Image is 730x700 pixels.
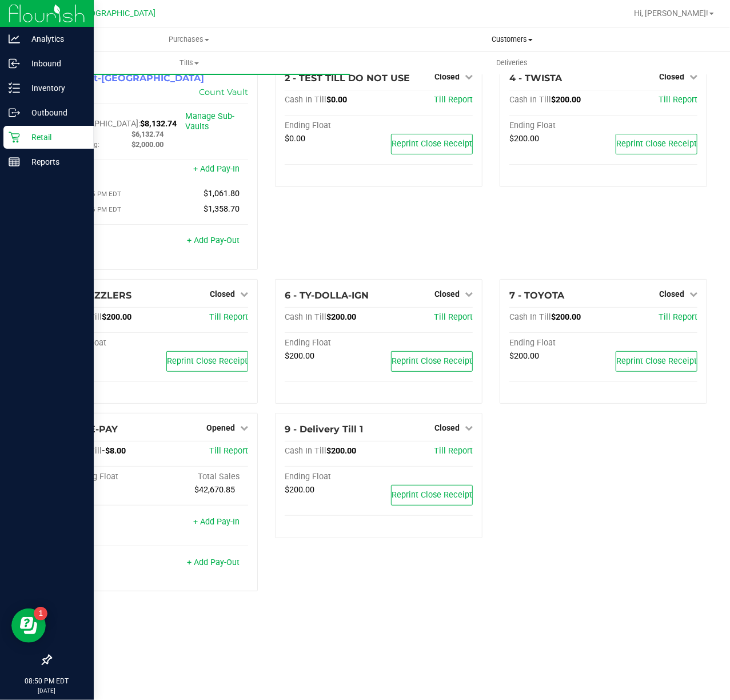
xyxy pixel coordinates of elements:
span: Closed [659,289,684,299]
span: Closed [434,289,460,299]
p: Inventory [20,81,89,95]
span: Tills [28,58,350,68]
a: + Add Pay-In [193,517,240,527]
div: Ending Float [509,121,604,131]
span: Till Report [659,95,697,105]
a: Manage Sub-Vaults [185,112,234,132]
span: Cash In Till [509,312,551,322]
span: $1,358.70 [204,204,240,214]
span: $6,132.74 [131,130,163,138]
span: Closed [434,423,460,432]
a: Till Report [659,312,697,322]
a: Till Report [434,312,473,322]
span: 7 - TOYOTA [509,290,564,301]
a: + Add Pay-Out [187,236,240,245]
span: $2,000.00 [131,140,163,149]
span: Cash In Till [285,446,326,456]
span: Reprint Close Receipt [392,356,472,366]
span: 9 - Delivery Till 1 [285,424,363,435]
div: Pay-Ins [60,518,154,528]
a: Tills [27,51,350,75]
div: Ending Float [285,121,379,131]
span: Cash In Till [285,95,326,105]
a: Deliveries [350,51,673,75]
span: Cash In [GEOGRAPHIC_DATA]: [60,109,140,129]
button: Reprint Close Receipt [391,485,473,506]
iframe: Resource center [11,608,46,643]
button: Reprint Close Receipt [616,351,697,372]
span: Reprint Close Receipt [392,490,472,500]
a: Till Report [434,446,473,456]
span: 6 - TY-DOLLA-IGN [285,290,369,301]
p: Reports [20,155,89,169]
iframe: Resource center unread badge [34,607,47,621]
span: $200.00 [509,351,539,361]
span: Closed [434,72,460,81]
span: $200.00 [285,351,314,361]
span: $200.00 [285,485,314,495]
a: Till Report [209,312,248,322]
div: Ending Float [509,338,604,348]
span: Customers [351,34,673,45]
span: $200.00 [326,446,356,456]
a: Till Report [434,95,473,105]
inline-svg: Inventory [9,82,20,94]
span: 2 - TEST TILL DO NOT USE [285,73,410,83]
span: Reprint Close Receipt [167,356,248,366]
span: $42,670.85 [194,485,235,495]
button: Reprint Close Receipt [616,134,697,154]
a: Purchases [27,27,350,51]
span: Cash In Till [509,95,551,105]
div: Total Sales [154,472,249,482]
span: 1 - Vault-[GEOGRAPHIC_DATA] [60,73,204,83]
div: Ending Float [60,338,154,348]
span: [GEOGRAPHIC_DATA] [78,9,156,18]
p: Inbound [20,57,89,70]
a: Count Vault [199,87,248,97]
a: Till Report [209,446,248,456]
div: Pay-Ins [60,165,154,176]
button: Reprint Close Receipt [166,351,248,372]
a: + Add Pay-Out [187,558,240,567]
span: 4 - TWISTA [509,73,562,83]
span: Reprint Close Receipt [392,139,472,149]
span: $200.00 [326,312,356,322]
p: Retail [20,130,89,144]
span: $0.00 [285,134,305,144]
span: 5 - TWIZZLERS [60,290,131,301]
span: Hi, [PERSON_NAME]! [634,9,708,18]
p: [DATE] [5,686,89,695]
div: Ending Float [285,338,379,348]
span: Reprint Close Receipt [616,356,697,366]
span: Closed [210,289,235,299]
span: Reprint Close Receipt [616,139,697,149]
a: Customers [350,27,673,51]
inline-svg: Retail [9,132,20,143]
inline-svg: Inbound [9,58,20,69]
span: $8,132.74 [140,119,177,129]
p: Analytics [20,32,89,46]
div: Ending Float [285,472,379,482]
span: $200.00 [102,312,131,322]
p: 08:50 PM EDT [5,676,89,686]
span: $200.00 [551,312,581,322]
span: Cash In Till [285,312,326,322]
span: $200.00 [509,134,539,144]
div: Pay-Outs [60,237,154,247]
span: $1,061.80 [204,189,240,198]
button: Reprint Close Receipt [391,134,473,154]
span: Opened [206,423,235,432]
inline-svg: Reports [9,156,20,168]
span: $200.00 [551,95,581,105]
span: Closed [659,72,684,81]
span: -$8.00 [102,446,126,456]
div: Beginning Float [60,472,154,482]
span: Deliveries [481,58,543,68]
